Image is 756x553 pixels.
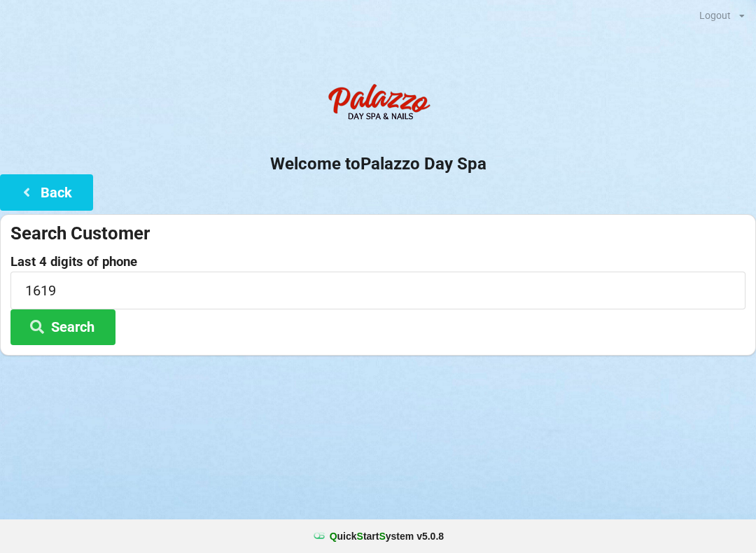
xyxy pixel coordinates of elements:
img: favicon.ico [312,529,326,543]
label: Last 4 digits of phone [10,255,745,269]
span: Q [330,531,337,542]
span: S [357,531,363,542]
button: Search [10,309,115,345]
span: S [379,531,385,542]
div: Logout [699,10,731,20]
img: PalazzoDaySpaNails-Logo.png [322,76,434,132]
b: uick tart ystem v 5.0.8 [330,529,444,543]
input: 0000 [10,272,745,309]
div: Search Customer [10,222,745,245]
